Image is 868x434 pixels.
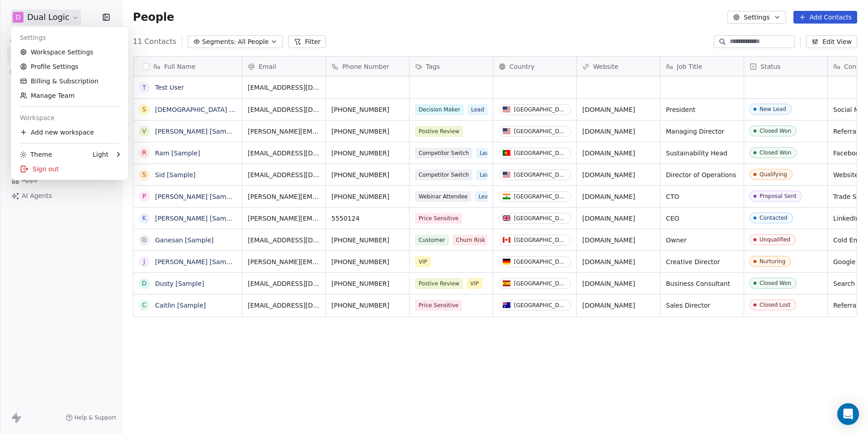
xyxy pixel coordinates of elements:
a: Profile Settings [14,59,125,74]
a: Billing & Subscription [14,74,125,88]
div: Light [93,150,108,159]
div: Theme [20,150,52,159]
a: Workspace Settings [14,45,125,59]
div: Add new workspace [14,125,125,140]
div: Sign out [14,162,125,176]
div: Settings [14,30,125,45]
div: Workspace [14,111,125,125]
a: Manage Team [14,88,125,103]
